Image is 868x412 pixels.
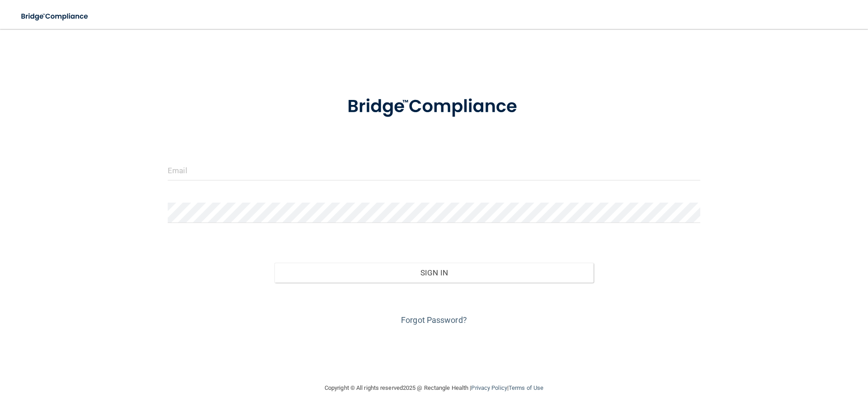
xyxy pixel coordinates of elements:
[14,7,97,26] img: bridge_compliance_login_screen.278c3ca4.svg
[471,384,507,391] a: Privacy Policy
[509,384,543,391] a: Terms of Use
[274,263,594,283] button: Sign In
[329,83,539,130] img: bridge_compliance_login_screen.278c3ca4.svg
[269,374,599,403] div: Copyright © All rights reserved 2025 @ Rectangle Health | |
[401,315,467,325] a: Forgot Password?
[168,160,700,180] input: Email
